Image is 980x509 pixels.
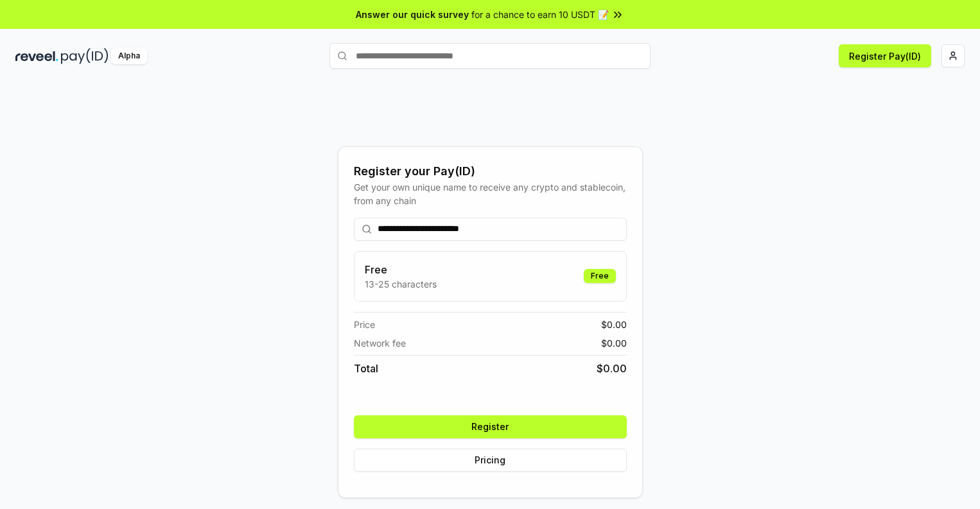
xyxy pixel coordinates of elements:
[61,48,109,64] img: pay_id
[354,162,627,180] div: Register your Pay(ID)
[354,180,627,207] div: Get your own unique name to receive any crypto and stablecoin, from any chain
[15,48,58,64] img: reveel_dark
[356,8,469,21] span: Answer our quick survey
[601,336,627,350] span: $ 0.00
[601,318,627,331] span: $ 0.00
[354,415,627,438] button: Register
[471,8,609,21] span: for a chance to earn 10 USDT 📝
[354,336,406,350] span: Network fee
[365,277,437,291] p: 13-25 characters
[365,262,437,277] h3: Free
[584,269,616,283] div: Free
[111,48,147,64] div: Alpha
[354,318,375,331] span: Price
[597,361,627,376] span: $ 0.00
[354,449,627,472] button: Pricing
[354,361,378,376] span: Total
[839,44,931,67] button: Register Pay(ID)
